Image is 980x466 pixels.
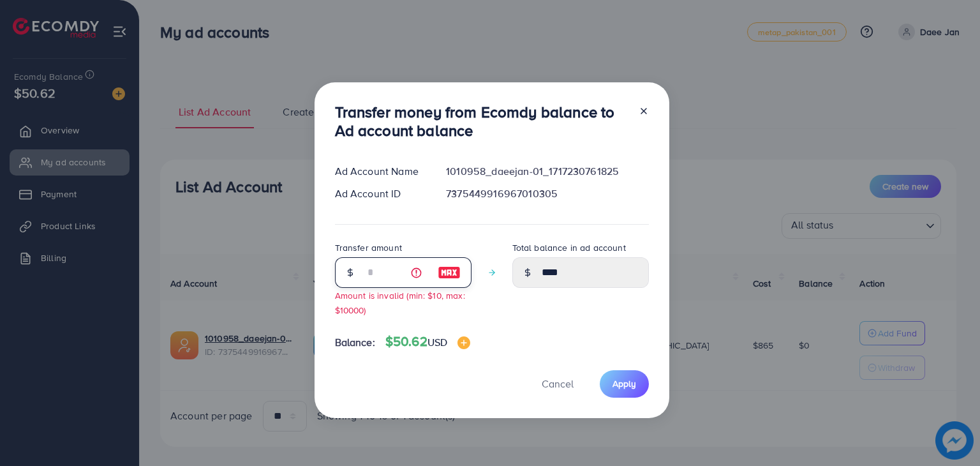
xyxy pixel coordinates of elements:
h3: Transfer money from Ecomdy balance to Ad account balance [335,103,628,140]
button: Apply [600,370,649,398]
img: image [438,265,461,280]
div: Ad Account ID [325,186,436,201]
button: Cancel [526,370,590,398]
label: Total balance in ad account [512,241,626,254]
small: Amount is invalid (min: $10, max: $10000) [335,289,465,316]
span: Balance: [335,335,375,350]
img: image [457,336,470,349]
span: Cancel [542,377,574,391]
div: Ad Account Name [325,164,436,179]
span: Apply [612,377,636,390]
div: 7375449916967010305 [436,186,658,201]
label: Transfer amount [335,241,402,254]
span: USD [427,335,447,349]
div: 1010958_daeejan-01_1717230761825 [436,164,658,179]
h4: $50.62 [385,334,470,350]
